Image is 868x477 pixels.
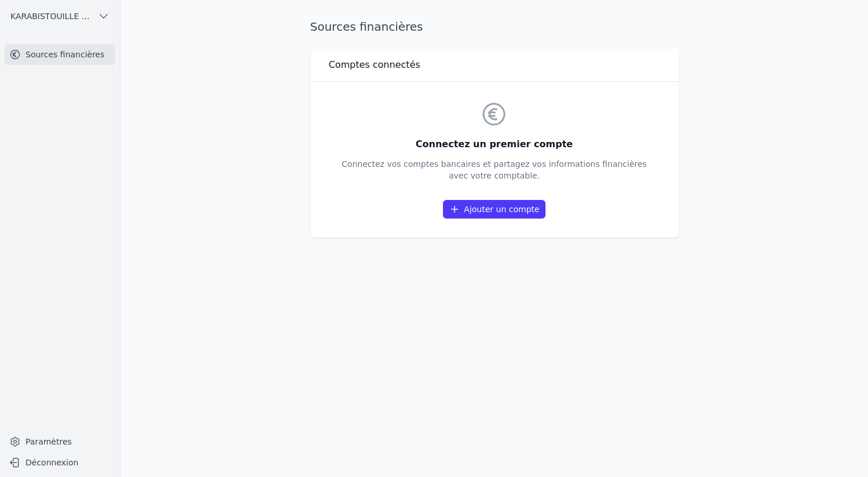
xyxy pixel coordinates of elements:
a: Sources financières [5,44,115,65]
a: Paramètres [5,432,115,451]
h3: Comptes connectés [329,58,420,72]
h1: Sources financières [310,19,423,35]
p: Connectez vos comptes bancaires et partagez vos informations financières avec votre comptable. [342,158,647,181]
button: Déconnexion [5,453,115,472]
a: Ajouter un compte [443,200,545,219]
span: KARABISTOUILLE SRL [10,10,93,22]
h3: Connectez un premier compte [342,137,647,151]
button: KARABISTOUILLE SRL [5,7,115,26]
